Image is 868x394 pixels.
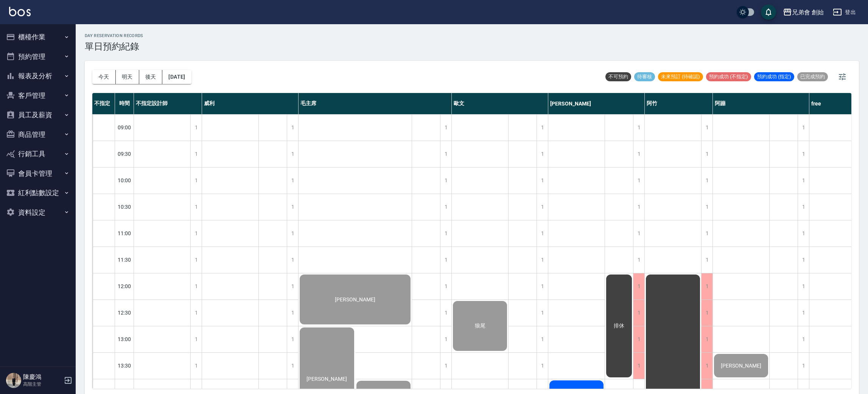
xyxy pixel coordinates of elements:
div: 歐文 [452,93,548,114]
h2: day Reservation records [85,33,143,38]
div: 1 [633,326,644,352]
button: 兄弟會 創始 [780,5,827,20]
button: [DATE] [162,70,191,84]
div: 1 [633,194,644,220]
div: 1 [537,326,548,352]
div: 13:30 [115,352,134,379]
h3: 單日預約紀錄 [85,41,143,52]
div: 1 [287,326,298,352]
div: 1 [190,300,202,326]
div: 09:00 [115,114,134,141]
div: 1 [633,273,644,299]
button: 商品管理 [3,125,73,144]
div: 13:00 [115,326,134,352]
p: 高階主管 [23,381,62,388]
div: 1 [798,353,809,379]
div: 1 [190,326,202,352]
div: 1 [440,353,451,379]
button: 報表及分析 [3,66,73,86]
button: 紅利點數設定 [3,183,73,203]
div: 1 [633,247,644,273]
div: 1 [701,300,712,326]
div: 1 [190,247,202,273]
div: 1 [701,247,712,273]
div: 1 [537,141,548,167]
div: 1 [440,141,451,167]
div: 阿蹦 [713,93,809,114]
div: 1 [798,168,809,194]
div: 1 [287,247,298,273]
div: 1 [537,353,548,379]
button: 行銷工具 [3,144,73,164]
div: 1 [287,168,298,194]
div: 1 [798,273,809,299]
button: 登出 [830,5,859,19]
span: 不可預約 [605,73,631,80]
div: 09:30 [115,141,134,167]
button: 櫃檯作業 [3,27,73,47]
button: save [761,5,776,20]
div: 1 [798,141,809,167]
div: 1 [798,194,809,220]
div: 1 [287,115,298,141]
div: 1 [798,300,809,326]
button: 後天 [139,70,163,84]
div: 1 [440,220,451,247]
div: 1 [287,194,298,220]
div: 1 [701,115,712,141]
div: 1 [287,141,298,167]
div: 1 [190,141,202,167]
div: 1 [440,247,451,273]
div: 1 [633,300,644,326]
span: 已完成預約 [797,73,828,80]
div: 1 [190,194,202,220]
div: 1 [440,326,451,352]
div: 1 [537,273,548,299]
div: 11:30 [115,247,134,273]
div: 1 [440,194,451,220]
span: 未來預訂 (待確認) [658,73,703,80]
div: 1 [633,220,644,247]
div: 1 [190,273,202,299]
span: [PERSON_NAME] [305,376,348,382]
div: 12:00 [115,273,134,299]
div: 1 [190,115,202,141]
div: 1 [440,300,451,326]
button: 資料設定 [3,203,73,222]
button: 明天 [116,70,139,84]
div: 1 [190,220,202,247]
div: 1 [537,247,548,273]
div: 1 [537,220,548,247]
div: 威利 [202,93,299,114]
div: 1 [633,115,644,141]
div: 1 [537,194,548,220]
div: 1 [287,353,298,379]
div: 10:00 [115,167,134,194]
div: 兄弟會 創始 [792,8,824,17]
div: 1 [190,168,202,194]
div: 10:30 [115,194,134,220]
div: 1 [440,273,451,299]
div: 1 [701,141,712,167]
button: 會員卡管理 [3,164,73,183]
div: 1 [798,220,809,247]
div: 1 [537,300,548,326]
div: 1 [701,194,712,220]
div: 不指定設計師 [134,93,202,114]
div: 1 [287,273,298,299]
img: Person [6,373,21,388]
button: 員工及薪資 [3,105,73,125]
span: 排休 [612,323,626,329]
span: [PERSON_NAME] [719,363,763,369]
span: 預約成功 (指定) [754,73,794,80]
div: 1 [440,115,451,141]
div: 1 [287,300,298,326]
div: 1 [537,115,548,141]
div: 1 [798,115,809,141]
img: Logo [9,7,31,16]
div: 時間 [115,93,134,114]
div: 11:00 [115,220,134,247]
div: 1 [287,220,298,247]
div: 1 [440,168,451,194]
span: 狼尾 [473,323,487,329]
